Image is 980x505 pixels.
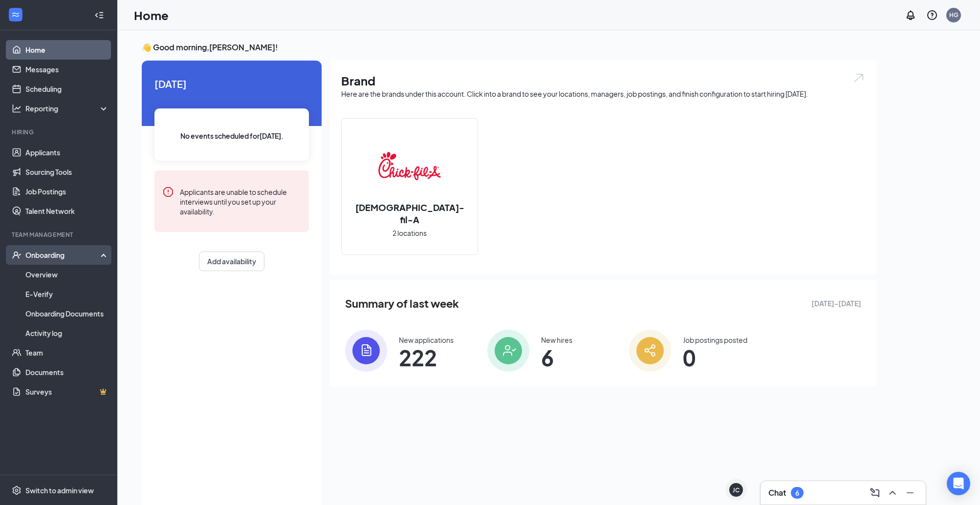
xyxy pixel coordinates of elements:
img: icon [487,330,529,372]
div: Onboarding [25,250,101,260]
svg: Collapse [94,10,104,20]
a: Activity log [25,323,109,343]
svg: Error [162,186,174,198]
svg: UserCheck [12,250,22,260]
a: Documents [25,362,109,382]
a: Onboarding Documents [25,304,109,323]
a: Messages [25,60,109,79]
span: [DATE] [154,76,309,91]
a: Sourcing Tools [25,162,109,182]
span: Summary of last week [345,295,459,312]
div: Team Management [12,231,107,239]
svg: Notifications [905,9,916,21]
a: Home [25,40,109,60]
a: Team [25,343,109,362]
a: Talent Network [25,201,109,221]
img: icon [345,330,387,372]
a: SurveysCrown [25,382,109,401]
img: icon [629,330,671,372]
div: Open Intercom Messenger [947,472,970,495]
button: Minimize [902,485,918,501]
div: HG [949,11,958,19]
div: Reporting [25,104,109,113]
h1: Home [134,7,169,23]
img: Chick-fil-A [378,135,441,197]
a: Job Postings [25,182,109,201]
a: Overview [25,265,109,284]
h1: Brand [341,72,865,89]
div: 6 [795,489,799,497]
button: ComposeMessage [867,485,883,501]
span: 6 [541,349,572,366]
svg: ChevronUp [887,487,898,499]
div: Switch to admin view [25,485,94,495]
a: Applicants [25,143,109,162]
div: Hiring [12,128,107,136]
span: 222 [399,349,454,366]
span: No events scheduled for [DATE] . [180,130,283,141]
div: New applications [399,335,454,345]
svg: WorkstreamLogo [11,10,21,20]
svg: ComposeMessage [869,487,881,499]
span: [DATE] - [DATE] [811,298,861,309]
a: Scheduling [25,79,109,99]
h3: Chat [768,487,786,498]
h2: [DEMOGRAPHIC_DATA]-fil-A [342,201,478,226]
div: Here are the brands under this account. Click into a brand to see your locations, managers, job p... [341,89,865,99]
h3: 👋 Good morning, [PERSON_NAME] ! [142,42,877,53]
svg: Minimize [904,487,916,499]
svg: Analysis [12,104,22,113]
div: Job postings posted [683,335,747,345]
div: New hires [541,335,572,345]
img: open.6027fd2a22e1237b5b06.svg [852,72,865,84]
span: 0 [683,349,747,366]
div: JC [733,486,740,494]
button: ChevronUp [885,485,900,501]
div: Applicants are unable to schedule interviews until you set up your availability. [180,186,301,216]
span: 2 locations [392,228,427,238]
svg: Settings [12,485,22,495]
a: E-Verify [25,284,109,304]
svg: QuestionInfo [926,9,938,21]
button: Add availability [199,252,264,271]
